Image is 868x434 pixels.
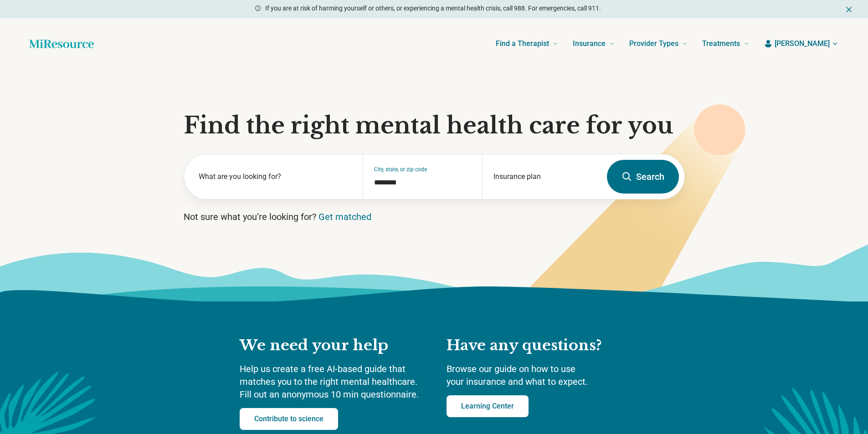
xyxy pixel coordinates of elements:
[447,336,629,355] h2: Have any questions?
[702,37,740,50] span: Treatments
[629,37,678,50] span: Provider Types
[573,26,615,62] a: Insurance
[184,112,685,139] h1: Find the right mental health care for you
[240,336,428,355] h2: We need your help
[629,26,688,62] a: Provider Types
[29,35,94,53] a: Home page
[265,4,601,13] p: If you are at risk of harming yourself or others, or experiencing a mental health crisis, call 98...
[844,4,853,15] button: Dismiss
[240,408,338,430] a: Contribute to science
[496,26,558,62] a: Find a Therapist
[447,395,529,417] a: Learning Center
[496,37,549,50] span: Find a Therapist
[199,171,352,182] label: What are you looking for?
[607,160,679,194] button: Search
[702,26,749,62] a: Treatments
[573,37,606,50] span: Insurance
[775,38,830,49] span: [PERSON_NAME]
[240,363,428,401] p: Help us create a free AI-based guide that matches you to the right mental healthcare. Fill out an...
[764,38,839,49] button: [PERSON_NAME]
[447,363,629,388] p: Browse our guide on how to use your insurance and what to expect.
[318,211,371,222] a: Get matched
[184,210,685,223] p: Not sure what you’re looking for?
